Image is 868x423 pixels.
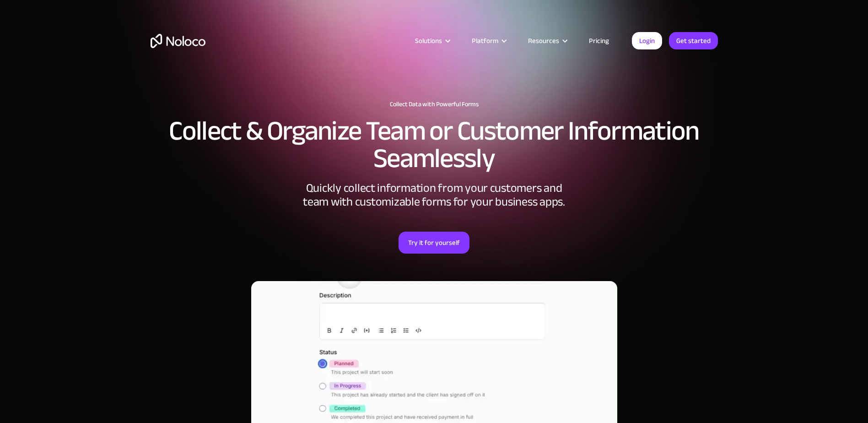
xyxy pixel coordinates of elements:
a: Login [632,32,662,49]
div: Solutions [415,35,442,47]
div: Quickly collect information from your customers and team with customizable forms for your busines... [297,181,571,209]
div: Platform [472,35,498,47]
div: Resources [528,35,559,47]
h1: Collect Data with Powerful Forms [151,101,718,108]
a: Try it for yourself [399,232,469,254]
div: Resources [517,35,577,47]
h2: Collect & Organize Team or Customer Information Seamlessly [151,117,718,172]
a: home [151,34,205,48]
div: Platform [460,35,517,47]
a: Pricing [577,35,620,47]
a: Get started [669,32,718,49]
div: Solutions [404,35,460,47]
